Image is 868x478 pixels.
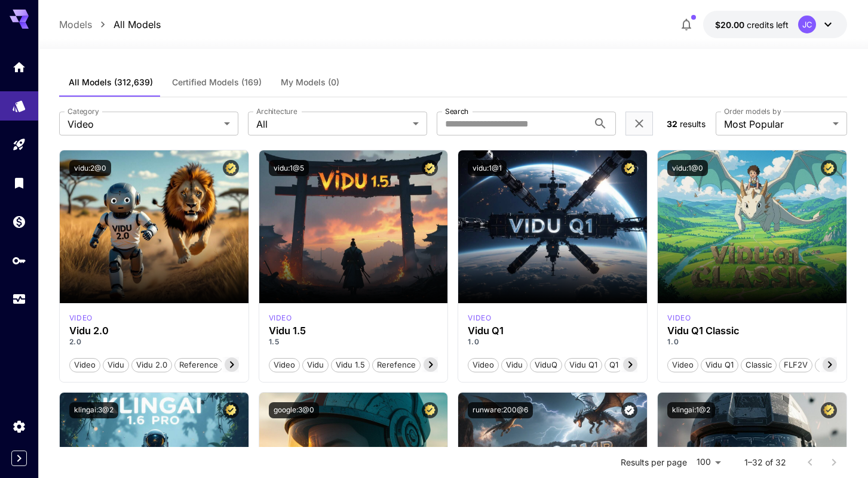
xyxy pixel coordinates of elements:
span: Video [70,359,100,371]
h3: Vidu 2.0 [69,325,239,337]
label: Architecture [256,106,297,116]
button: Certified Model – Vetted for best performance and includes a commercial license. [223,160,239,176]
span: Vidu [303,359,328,371]
div: Models [12,95,26,110]
span: $20.00 [715,20,747,30]
p: Results per page [621,457,687,468]
a: Models [59,17,92,32]
p: video [667,313,691,323]
span: Most Popular [724,117,828,131]
div: Playground [12,137,26,152]
button: Classic [741,357,777,372]
button: Video [667,357,698,372]
button: Video [69,357,100,372]
button: runware:200@6 [468,402,533,418]
div: Home [12,60,26,75]
button: google:3@0 [269,402,319,418]
span: My Models (0) [281,77,339,88]
button: Vidu [302,357,329,372]
button: Certified Model – Vetted for best performance and includes a commercial license. [223,402,239,418]
div: vidu_q1 [468,313,491,323]
div: vidu_1_5 [269,313,292,323]
span: Vidu 1.5 [332,359,369,371]
button: Certified Model – Vetted for best performance and includes a commercial license. [621,160,637,176]
button: Expand sidebar [11,451,27,466]
span: All Models (312,639) [69,77,153,88]
span: Video [468,359,498,371]
span: Vidu Q1 [701,359,738,371]
label: Order models by [724,106,781,116]
span: I2V [815,359,836,371]
span: Vidu [103,359,128,371]
button: Vidu 1.5 [331,357,370,372]
div: vidu_2_0 [69,313,93,323]
span: ViduQ [530,359,562,371]
button: klingai:3@2 [69,402,118,418]
button: Vidu Q1 [701,357,738,372]
div: Wallet [12,214,26,229]
button: Certified Model – Vetted for best performance and includes a commercial license. [422,402,438,418]
button: vidu:2@0 [69,160,111,176]
button: Verified working [621,402,637,418]
button: Certified Model – Vetted for best performance and includes a commercial license. [422,160,438,176]
button: Certified Model – Vetted for best performance and includes a commercial license. [821,160,837,176]
button: Vidu 2.0 [131,357,172,372]
label: Category [68,106,99,116]
span: 32 [667,119,677,129]
button: Reference [174,357,223,372]
h3: Vidu 1.5 [269,325,438,337]
button: I2V [815,357,836,372]
button: vidu:1@1 [468,160,507,176]
span: Video [668,359,698,371]
label: Search [445,106,468,116]
button: Certified Model – Vetted for best performance and includes a commercial license. [821,402,837,418]
p: video [69,313,93,323]
span: Video [269,359,299,371]
h3: Vidu Q1 Classic [667,325,837,337]
button: Rerefence [372,357,421,372]
span: Classic [741,359,776,371]
h3: Vidu Q1 [468,325,637,337]
p: 2.0 [69,337,239,347]
button: Vidu Q1 [565,357,602,372]
button: ViduQ [530,357,562,372]
button: vidu:1@0 [667,160,708,176]
span: Video [68,117,219,131]
p: video [468,313,491,323]
span: FLF2V [780,359,812,371]
p: 1.0 [468,337,637,347]
button: Video [269,357,300,372]
p: All Models [114,17,161,32]
div: API Keys [12,253,26,268]
span: All [256,117,408,131]
span: results [680,119,706,129]
div: Settings [12,419,26,434]
span: Rerefence [373,359,420,371]
span: Certified Models (169) [172,77,262,88]
button: Video [468,357,499,372]
button: Clear filters (1) [632,116,646,131]
div: Usage [12,292,26,307]
button: $19.9987JC [703,11,847,38]
div: vidu_q1_classic [667,313,691,323]
button: Vidu [501,357,527,372]
div: JC [798,16,816,33]
span: Q1 [605,359,622,371]
p: video [269,313,292,323]
button: FLF2V [779,357,812,372]
button: vidu:1@5 [269,160,309,176]
span: credits left [747,20,789,30]
button: klingai:1@2 [667,402,715,418]
span: Vidu Q1 [565,359,602,371]
span: Vidu [502,359,527,371]
div: $19.9987 [715,18,789,31]
p: 1.5 [269,337,438,347]
nav: breadcrumb [59,17,161,32]
button: Vidu [103,357,129,372]
div: 100 [692,454,725,471]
